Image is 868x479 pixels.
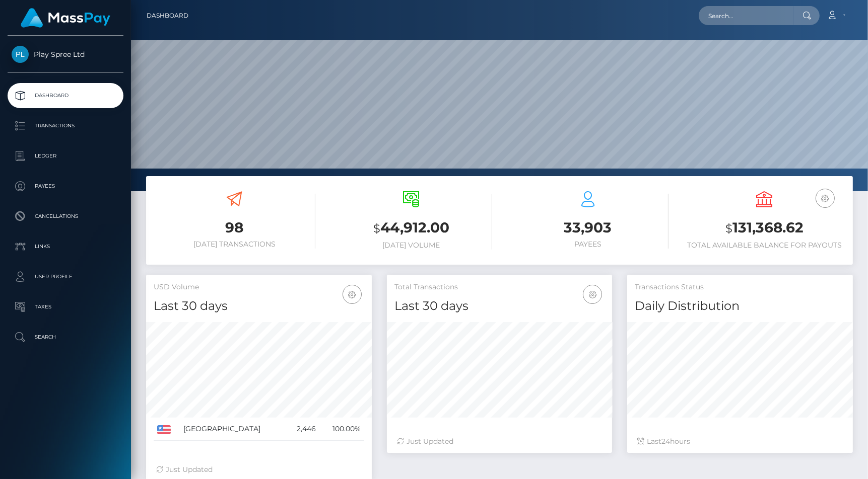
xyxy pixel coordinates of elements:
div: Just Updated [156,464,362,475]
input: Search... [699,6,793,25]
span: Play Spree Ltd [8,50,123,59]
a: User Profile [8,264,123,289]
h3: 131,368.62 [684,218,845,238]
p: Links [12,239,119,254]
h6: [DATE] Volume [330,241,492,250]
h6: Payees [507,240,669,249]
a: Links [8,234,123,259]
a: Transactions [8,113,123,138]
h4: Last 30 days [394,297,605,315]
h4: Daily Distribution [635,297,845,315]
h5: USD Volume [154,282,364,292]
a: Dashboard [147,5,188,26]
p: Payees [12,179,119,194]
span: 24 [661,437,670,446]
p: Ledger [12,148,119,164]
h5: Transactions Status [635,282,845,292]
div: Last hours [637,436,843,447]
h3: 98 [154,218,315,237]
a: Taxes [8,294,123,320]
a: Dashboard [8,83,123,108]
h5: Total Transactions [394,282,605,292]
img: MassPay Logo [21,8,110,28]
p: Taxes [12,299,119,314]
h6: [DATE] Transactions [154,240,315,249]
a: Ledger [8,143,123,169]
td: [GEOGRAPHIC_DATA] [180,418,286,441]
p: Cancellations [12,209,119,224]
a: Payees [8,174,123,199]
td: 2,446 [286,418,319,441]
h3: 33,903 [507,218,669,237]
small: $ [373,221,380,235]
h6: Total Available Balance for Payouts [684,241,845,250]
p: Search [12,330,119,345]
img: Play Spree Ltd [12,46,29,63]
p: Dashboard [12,88,119,103]
a: Cancellations [8,204,123,229]
div: Just Updated [397,436,603,447]
h3: 44,912.00 [330,218,492,238]
p: Transactions [12,118,119,133]
img: US.png [157,425,171,434]
small: $ [725,221,732,235]
h4: Last 30 days [154,297,364,315]
a: Search [8,325,123,350]
td: 100.00% [319,418,364,441]
p: User Profile [12,269,119,284]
